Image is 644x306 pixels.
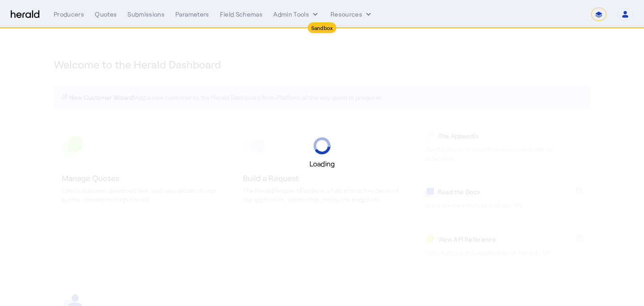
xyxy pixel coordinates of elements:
div: Parameters [175,10,209,19]
div: Field Schemas [220,10,263,19]
div: Quotes [95,10,117,19]
div: Producers [54,10,84,19]
div: Submissions [127,10,165,19]
div: Sandbox [308,22,337,33]
button: internal dropdown menu [273,10,320,19]
img: Herald Logo [11,10,39,19]
button: Resources dropdown menu [330,10,373,19]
